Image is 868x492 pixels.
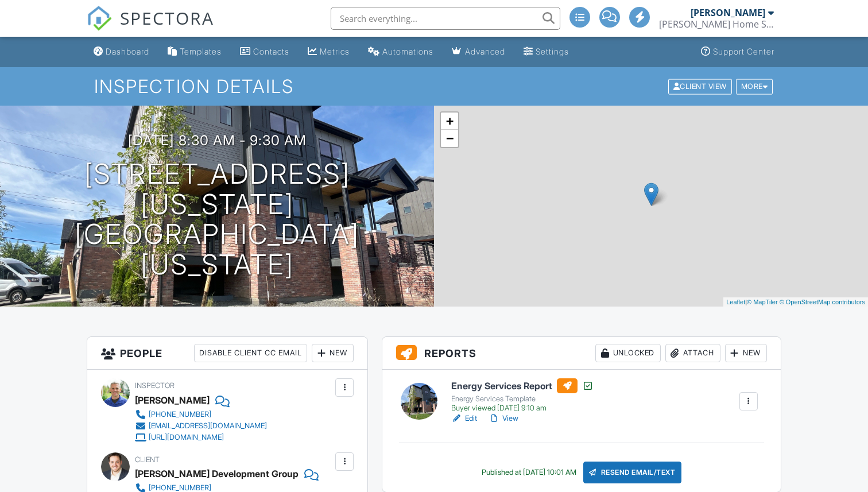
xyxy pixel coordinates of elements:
[382,337,781,370] h3: Reports
[447,41,510,63] a: Advanced
[665,344,720,362] div: Attach
[747,299,778,305] a: © MapTiler
[451,404,594,413] div: Buyer viewed [DATE] 9:10 am
[149,433,224,442] div: [URL][DOMAIN_NAME]
[135,409,267,420] a: [PHONE_NUMBER]
[441,113,458,130] a: Zoom in
[451,394,594,404] div: Energy Services Template
[87,6,112,31] img: The Best Home Inspection Software - Spectora
[583,462,682,483] div: Resend Email/Text
[194,344,307,362] div: Disable Client CC Email
[465,47,505,56] div: Advanced
[441,130,458,147] a: Zoom out
[135,392,210,409] div: [PERSON_NAME]
[451,378,594,413] a: Energy Services Report Energy Services Template Buyer viewed [DATE] 9:10 am
[149,410,211,419] div: [PHONE_NUMBER]
[120,6,214,30] span: SPECTORA
[595,344,661,362] div: Unlocked
[312,344,354,362] div: New
[18,159,416,280] h1: [STREET_ADDRESS][US_STATE] [GEOGRAPHIC_DATA][US_STATE]
[106,47,149,56] div: Dashboard
[135,455,160,464] span: Client
[363,41,438,63] a: Automations (Advanced)
[163,41,226,63] a: Templates
[726,299,745,305] a: Leaflet
[519,41,573,63] a: Settings
[536,47,569,56] div: Settings
[87,337,367,370] h3: People
[87,16,214,40] a: SPECTORA
[668,79,732,94] div: Client View
[736,79,773,94] div: More
[691,7,765,18] div: [PERSON_NAME]
[696,41,779,63] a: Support Center
[128,133,307,148] h3: [DATE] 8:30 am - 9:30 am
[320,47,350,56] div: Metrics
[780,299,865,305] a: © OpenStreetMap contributors
[253,47,289,56] div: Contacts
[89,41,154,63] a: Dashboard
[713,47,774,56] div: Support Center
[235,41,294,63] a: Contacts
[331,7,560,30] input: Search everything...
[382,47,433,56] div: Automations
[725,344,767,362] div: New
[180,47,222,56] div: Templates
[451,413,477,424] a: Edit
[482,468,576,477] div: Published at [DATE] 10:01 AM
[149,421,267,431] div: [EMAIL_ADDRESS][DOMAIN_NAME]
[94,76,774,96] h1: Inspection Details
[451,378,594,393] h6: Energy Services Report
[489,413,518,424] a: View
[135,432,267,443] a: [URL][DOMAIN_NAME]
[135,465,299,482] div: [PERSON_NAME] Development Group
[723,297,868,307] div: |
[135,381,175,390] span: Inspector
[135,420,267,432] a: [EMAIL_ADDRESS][DOMAIN_NAME]
[659,18,774,30] div: Scott Home Services, LLC
[303,41,354,63] a: Metrics
[667,82,735,90] a: Client View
